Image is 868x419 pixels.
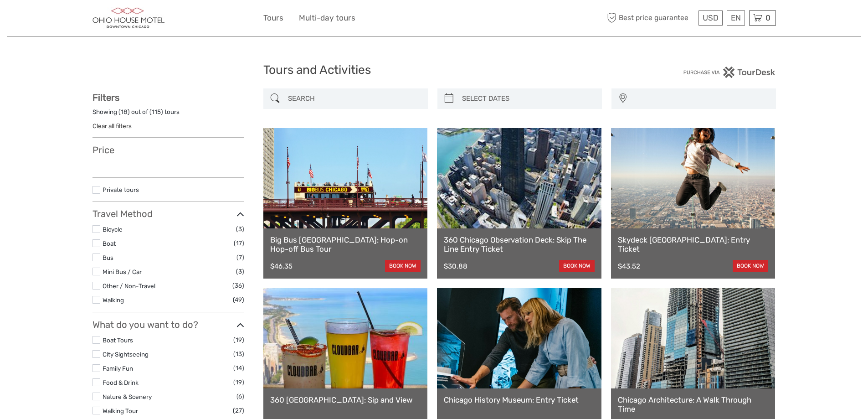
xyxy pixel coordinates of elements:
div: $43.52 [618,262,640,270]
a: City Sightseeing [103,351,149,358]
h3: Price [92,145,244,155]
a: Skydeck [GEOGRAPHIC_DATA]: Entry Ticket [618,235,769,254]
span: (17) [234,238,244,248]
a: Multi-day tours [299,11,355,25]
span: 0 [764,13,772,22]
a: Family Fun [103,365,133,372]
a: Big Bus [GEOGRAPHIC_DATA]: Hop-on Hop-off Bus Tour [270,235,421,254]
span: USD [703,13,719,22]
a: Boat Tours [103,336,133,344]
input: SEARCH [284,91,423,107]
label: 115 [152,108,161,116]
img: PurchaseViaTourDesk.png [683,67,776,78]
a: Private tours [103,186,139,193]
a: Food & Drink [103,379,139,386]
span: (36) [232,280,244,291]
a: Walking Tour [103,407,138,414]
span: (19) [233,377,244,388]
h3: Travel Method [92,208,244,219]
span: (3) [236,224,244,234]
span: (6) [236,391,244,402]
span: (49) [233,295,244,305]
h3: What do you want to do? [92,319,244,330]
a: Chicago History Museum: Entry Ticket [444,395,595,404]
label: 18 [121,108,128,116]
input: SELECT DATES [458,91,597,107]
a: 360 Chicago Observation Deck: Skip The Line Entry Ticket [444,235,595,254]
span: (14) [233,363,244,373]
span: (7) [236,252,244,263]
a: Tours [263,11,283,25]
a: Nature & Scenery [103,393,152,400]
strong: Filters [92,92,119,103]
a: Mini Bus / Car [103,268,142,275]
div: EN [727,10,745,26]
a: book now [559,260,595,272]
a: Bicycle [103,226,123,233]
a: Boat [103,240,116,247]
a: book now [385,260,421,272]
span: Best price guarantee [605,10,696,26]
div: $30.88 [444,262,467,270]
a: 360 [GEOGRAPHIC_DATA]: Sip and View [270,395,421,404]
a: book now [733,260,768,272]
span: (3) [236,266,244,277]
h1: Tours and Activities [263,63,605,78]
a: Clear all filters [92,122,132,129]
a: Walking [103,296,124,304]
div: $46.35 [270,262,293,270]
span: (19) [233,335,244,345]
span: (27) [233,405,244,416]
span: (13) [233,349,244,359]
img: 3101-5f173314-3881-44ff-8cd4-7e9676bc0d33_logo_small.jpg [92,7,164,29]
a: Other / Non-Travel [103,282,155,290]
a: Bus [103,254,113,261]
div: Showing ( ) out of ( ) tours [92,108,244,122]
a: Chicago Architecture: A Walk Through Time [618,395,769,414]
